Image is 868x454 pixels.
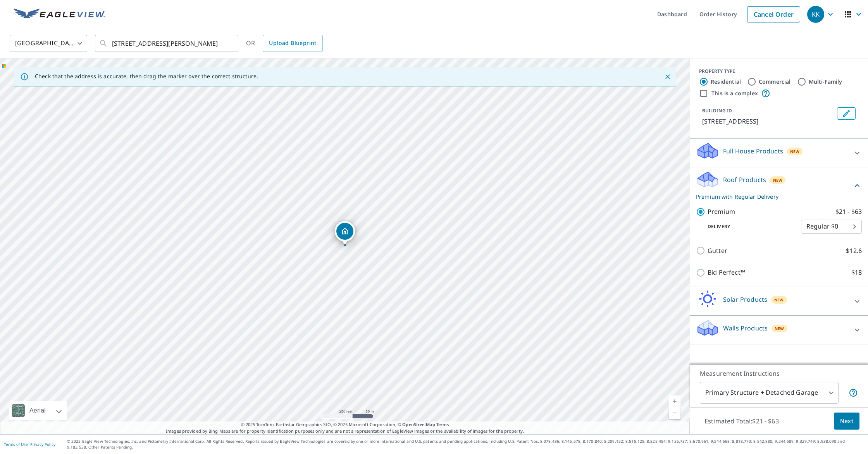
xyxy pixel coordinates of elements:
div: Full House ProductsNew [696,142,862,164]
span: Your report will include the primary structure and a detached garage if one exists. [849,388,858,397]
p: Premium with Regular Delivery [696,193,852,201]
span: Upload Blueprint [269,38,316,48]
label: This is a complex [711,89,758,97]
p: Delivery [696,223,801,230]
p: Measurement Instructions [700,369,858,378]
a: Upload Blueprint [263,35,322,52]
p: Bid Perfect™ [708,268,745,277]
p: $12.6 [846,246,862,256]
a: Current Level 17, Zoom In [669,396,680,407]
span: © 2025 TomTom, Earthstar Geographics SIO, © 2025 Microsoft Corporation, © [241,421,449,428]
p: [STREET_ADDRESS] [702,117,834,126]
span: New [774,297,784,303]
p: $21 - $63 [835,207,862,217]
a: Cancel Order [747,6,800,22]
button: Next [834,413,859,430]
div: Aerial [9,401,67,420]
div: Roof ProductsNewPremium with Regular Delivery [696,170,862,201]
div: KK [807,6,824,23]
label: Commercial [759,78,791,86]
p: $18 [851,268,862,277]
span: New [790,148,800,155]
p: BUILDING ID [702,107,732,114]
div: Dropped pin, building 1, Residential property, 9880 Sounding Shore Ln Bristow, VA 20136 [335,221,355,245]
p: Premium [708,207,735,217]
a: OpenStreetMap [402,421,435,427]
p: Gutter [708,246,727,256]
div: Solar ProductsNew [696,290,862,312]
div: [GEOGRAPHIC_DATA] [10,33,87,54]
span: New [773,177,783,183]
span: Next [840,416,853,426]
div: Aerial [27,401,48,420]
a: Terms [436,421,449,427]
p: Check that the address is accurate, then drag the marker over the correct structure. [35,73,258,80]
div: PROPERTY TYPE [699,68,859,75]
div: Regular $0 [801,216,862,237]
p: Estimated Total: $21 - $63 [698,413,785,430]
p: Full House Products [723,146,783,156]
p: Solar Products [723,295,767,304]
a: Current Level 17, Zoom Out [669,407,680,419]
p: Walls Products [723,323,768,333]
img: EV Logo [14,9,105,20]
a: Privacy Policy [30,442,55,447]
div: OR [246,35,323,52]
span: New [775,325,784,332]
p: Roof Products [723,175,766,184]
button: Close [663,72,673,82]
p: © 2025 Eagle View Technologies, Inc. and Pictometry International Corp. All Rights Reserved. Repo... [67,439,864,450]
div: Primary Structure + Detached Garage [700,382,839,404]
a: Terms of Use [4,442,28,447]
label: Multi-Family [809,78,842,86]
label: Residential [711,78,741,86]
p: | [4,442,55,447]
button: Edit building 1 [837,107,856,120]
div: Walls ProductsNew [696,319,862,341]
input: Search by address or latitude-longitude [112,33,222,54]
